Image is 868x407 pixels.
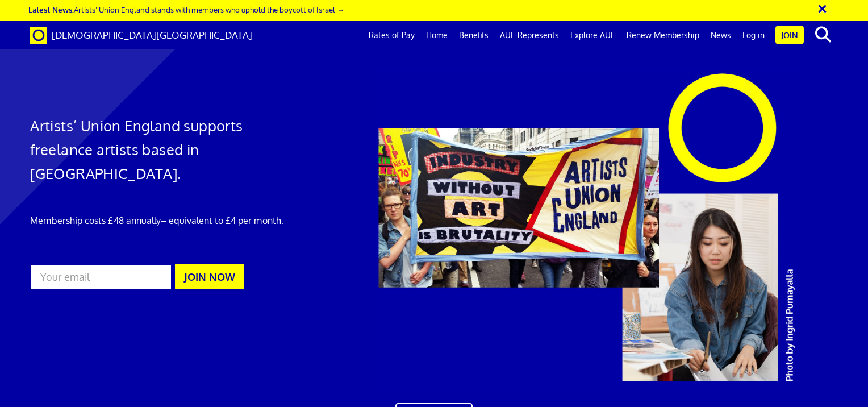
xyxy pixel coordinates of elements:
[28,5,344,14] a: Latest News:Artists’ Union England stands with members who uphold the boycott of Israel →
[30,114,288,185] h1: Artists’ Union England supports freelance artists based in [GEOGRAPHIC_DATA].
[420,21,453,49] a: Home
[175,264,244,289] button: JOIN NOW
[705,21,737,49] a: News
[30,264,172,290] input: Your email
[22,21,261,49] a: Brand [DEMOGRAPHIC_DATA][GEOGRAPHIC_DATA]
[737,21,770,49] a: Log in
[621,21,705,49] a: Renew Membership
[52,29,252,41] span: [DEMOGRAPHIC_DATA][GEOGRAPHIC_DATA]
[453,21,494,49] a: Benefits
[494,21,565,49] a: AUE Represents
[806,23,841,47] button: search
[28,5,74,14] strong: Latest News:
[565,21,621,49] a: Explore AUE
[775,26,804,44] a: Join
[30,214,288,227] p: Membership costs £48 annually – equivalent to £4 per month.
[363,21,420,49] a: Rates of Pay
